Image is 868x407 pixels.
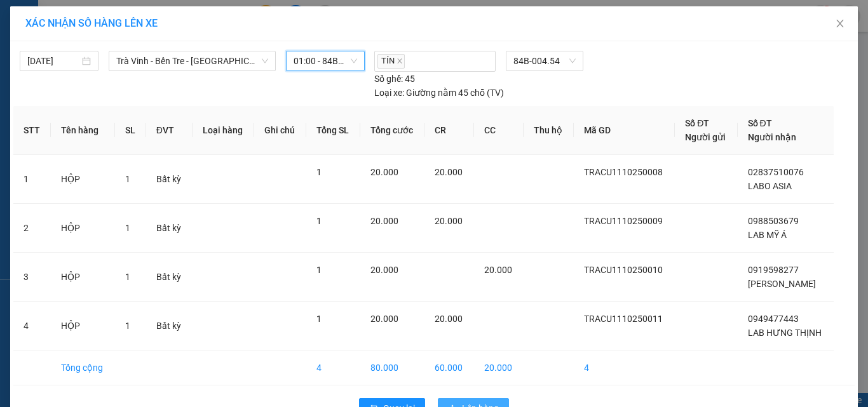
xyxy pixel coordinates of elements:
th: Mã GD [574,106,675,155]
td: 2 [13,204,51,253]
span: close [397,58,403,64]
span: TRACU1110250009 [584,216,663,226]
span: 20.000 [484,265,512,275]
td: HỘP [51,204,114,253]
span: 0919598277 [748,265,799,275]
th: CR [424,106,474,155]
span: close [835,18,845,29]
input: 12/10/2025 [27,54,79,68]
td: Bất kỳ [146,302,193,350]
span: Người gửi [685,132,726,142]
td: 4 [306,350,360,385]
span: 20.000 [370,167,398,177]
span: 1 [316,314,322,324]
span: Trà Vinh - Bến Tre - Sài Gòn [116,51,268,70]
span: 1 [125,223,130,233]
th: Tổng cước [360,106,424,155]
td: Tổng cộng [51,350,114,385]
span: 20.000 [435,314,463,324]
span: Người nhận [748,132,796,142]
th: Loại hàng [193,106,254,155]
span: LAB MỸ Á [748,230,787,240]
span: TÍN [377,54,405,69]
div: Giường nằm 45 chỗ (TV) [374,86,504,100]
span: 0988503679 [748,216,799,226]
td: 4 [574,350,675,385]
td: 60.000 [424,350,474,385]
span: 20.000 [370,314,398,324]
th: STT [13,106,51,155]
span: LAB HƯNG THỊNH [748,328,822,338]
th: Thu hộ [524,106,574,155]
span: TRACU1110250008 [584,167,663,177]
th: Tổng SL [306,106,360,155]
th: ĐVT [146,106,193,155]
span: 02837510076 [748,167,804,177]
span: down [261,57,269,65]
span: 1 [125,321,130,331]
span: 1 [125,174,130,184]
td: 4 [13,302,51,350]
td: 80.000 [360,350,424,385]
th: CC [474,106,524,155]
td: Bất kỳ [146,253,193,302]
span: 1 [316,167,322,177]
span: TRACU1110250010 [584,265,663,275]
span: 1 [316,265,322,275]
span: Số ĐT [748,118,772,128]
span: 84B-004.54 [513,51,576,70]
span: Số ĐT [685,118,709,128]
td: 1 [13,155,51,204]
td: Bất kỳ [146,204,193,253]
span: 1 [316,216,322,226]
span: 20.000 [435,216,463,226]
td: 3 [13,253,51,302]
span: 1 [125,272,130,282]
td: HỘP [51,253,114,302]
span: Số ghế: [374,72,403,86]
span: TRACU1110250011 [584,314,663,324]
span: 20.000 [370,265,398,275]
td: HỘP [51,155,114,204]
td: Bất kỳ [146,155,193,204]
th: Tên hàng [51,106,114,155]
div: 45 [374,72,415,86]
span: XÁC NHẬN SỐ HÀNG LÊN XE [25,17,158,29]
th: SL [115,106,146,155]
span: [PERSON_NAME] [748,279,816,289]
span: LABO ASIA [748,181,792,191]
th: Ghi chú [254,106,306,155]
span: 20.000 [435,167,463,177]
button: Close [822,6,858,42]
span: 20.000 [370,216,398,226]
span: 01:00 - 84B-004.54 [294,51,357,70]
td: HỘP [51,302,114,350]
span: Loại xe: [374,86,404,100]
span: 0949477443 [748,314,799,324]
td: 20.000 [474,350,524,385]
